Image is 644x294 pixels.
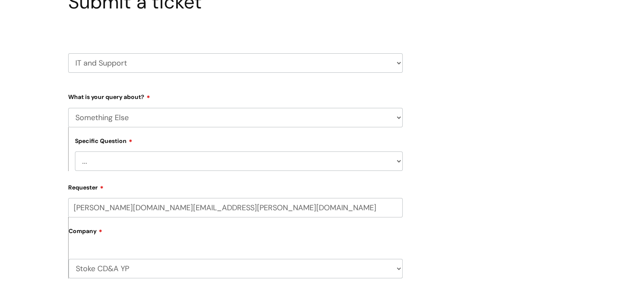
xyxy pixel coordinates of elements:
label: Requester [68,181,403,191]
label: Company [69,225,403,244]
label: What is your query about? [68,91,403,101]
label: Specific Question [75,136,133,145]
input: Email [68,198,403,217]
